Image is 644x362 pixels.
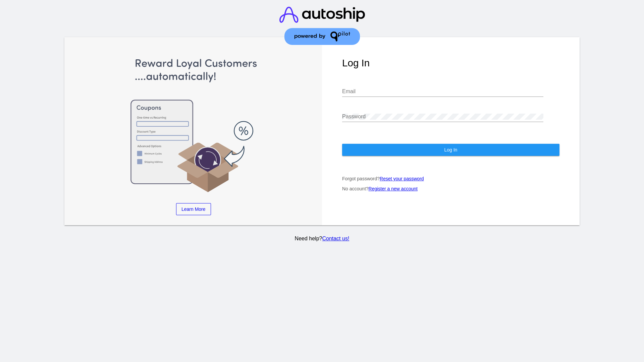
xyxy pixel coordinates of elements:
[369,186,418,191] a: Register a new account
[342,144,559,156] button: Log In
[444,147,457,153] span: Log In
[342,186,559,191] p: No account?
[342,88,543,95] input: Email
[181,206,206,212] span: Learn More
[342,176,559,181] p: Forgot password?
[176,203,211,215] a: Learn More
[63,236,581,242] p: Need help?
[322,236,349,241] a: Contact us!
[342,57,559,69] h1: Log In
[85,57,302,193] img: Apply Coupons Automatically to Scheduled Orders with QPilot
[380,176,424,181] a: Reset your password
